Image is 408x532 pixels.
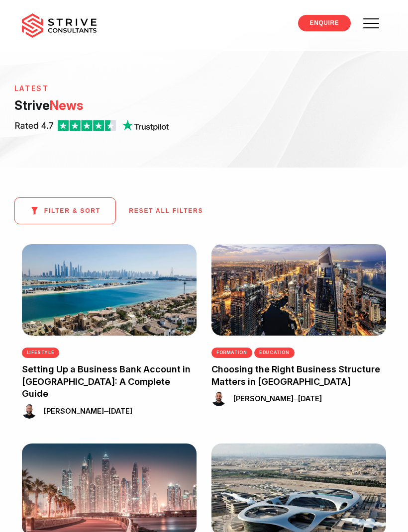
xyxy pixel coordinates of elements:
a: Choosing the Right Business Structure Matters in [GEOGRAPHIC_DATA] [211,363,380,387]
a: Setting Up a Business Bank Account in [GEOGRAPHIC_DATA]: A Complete Guide [22,363,191,399]
button: RESET ALL FILTERS [122,198,210,223]
span: [DATE] [108,407,132,415]
img: Raj Karwal [22,404,37,419]
span: FILTER & SORT [44,207,101,214]
div: – [228,393,322,405]
a: Lifestyle [22,348,60,358]
img: main-logo.svg [22,13,97,38]
a: ENQUIRE [298,15,351,31]
h6: LATEST [14,85,197,93]
a: Formation [211,348,252,358]
h1: Strive [14,98,197,113]
div: – [39,405,132,417]
a: [PERSON_NAME] [233,394,294,403]
span: News [50,98,83,113]
button: FILTER & SORT [14,197,116,224]
a: Education [254,348,295,358]
img: Raj Karwal [211,391,226,406]
span: [DATE] [298,394,322,403]
a: [PERSON_NAME] [44,407,104,415]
